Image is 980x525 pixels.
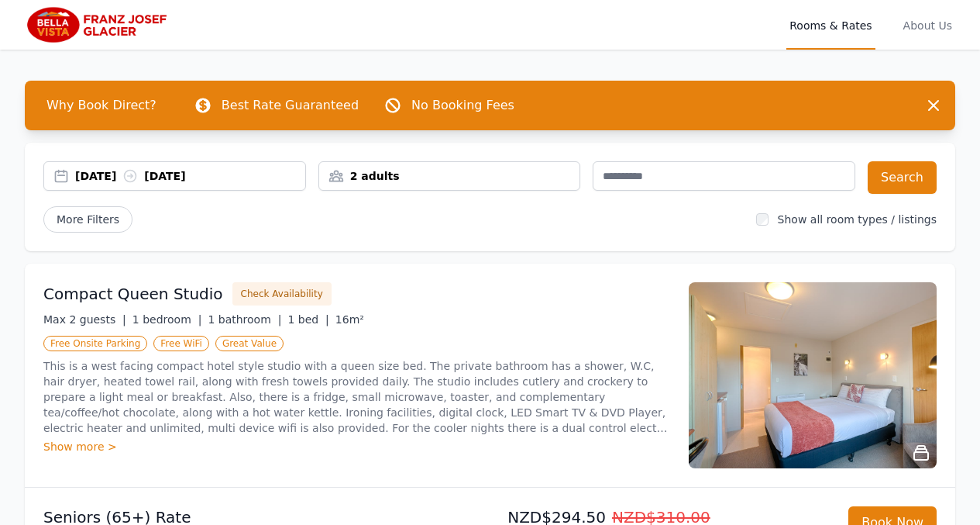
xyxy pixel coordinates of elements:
p: Best Rate Guaranteed [222,96,359,115]
span: 1 bathroom | [208,313,281,326]
span: Free Onsite Parking [43,336,147,351]
span: Why Book Direct? [34,90,169,121]
h3: Compact Queen Studio [43,283,223,305]
span: 1 bedroom | [132,313,202,326]
label: Show all room types / listings [778,213,937,226]
button: Check Availability [232,282,332,306]
div: [DATE] [DATE] [75,168,305,184]
span: Free WiFi [153,336,209,351]
div: 2 adults [319,168,580,184]
span: 1 bed | [287,313,328,326]
span: Max 2 guests | [43,313,126,326]
p: No Booking Fees [411,96,514,115]
span: 16m² [335,313,364,326]
span: Great Value [215,336,284,351]
button: Search [868,161,937,194]
img: Bella Vista Franz Josef Glacier [25,6,174,43]
span: More Filters [43,206,132,233]
div: Show more > [43,439,670,454]
p: This is a west facing compact hotel style studio with a queen size bed. The private bathroom has ... [43,358,670,436]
